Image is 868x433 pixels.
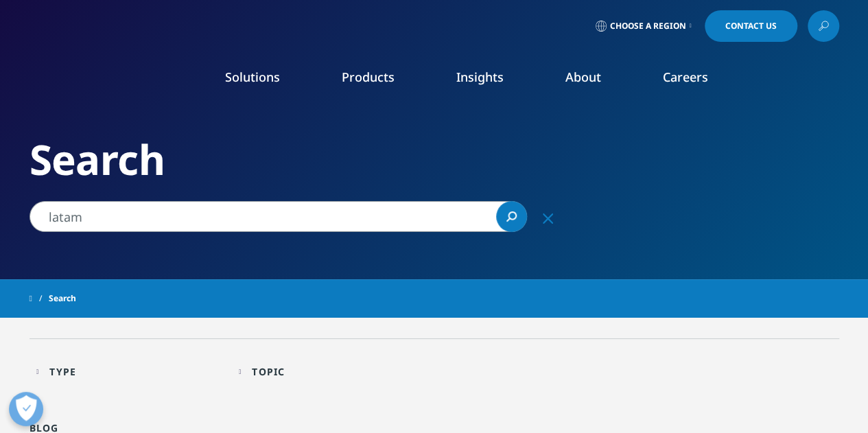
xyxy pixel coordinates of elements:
[456,69,504,85] a: Insights
[9,392,43,426] button: Abrir preferências
[342,69,395,85] a: Products
[252,365,285,378] div: Topic facet.
[532,201,565,234] div: Clear
[705,10,797,42] a: Contact Us
[30,201,527,232] input: Search
[565,69,601,85] a: About
[30,134,839,185] h2: Search
[496,201,527,232] a: Search
[145,48,839,113] nav: Primary
[610,21,686,32] span: Choose a Region
[543,213,553,224] svg: Clear
[663,69,708,85] a: Careers
[49,365,76,378] div: Type facet.
[49,286,76,311] span: Search
[225,69,280,85] a: Solutions
[725,22,777,30] span: Contact Us
[506,211,517,222] svg: Search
